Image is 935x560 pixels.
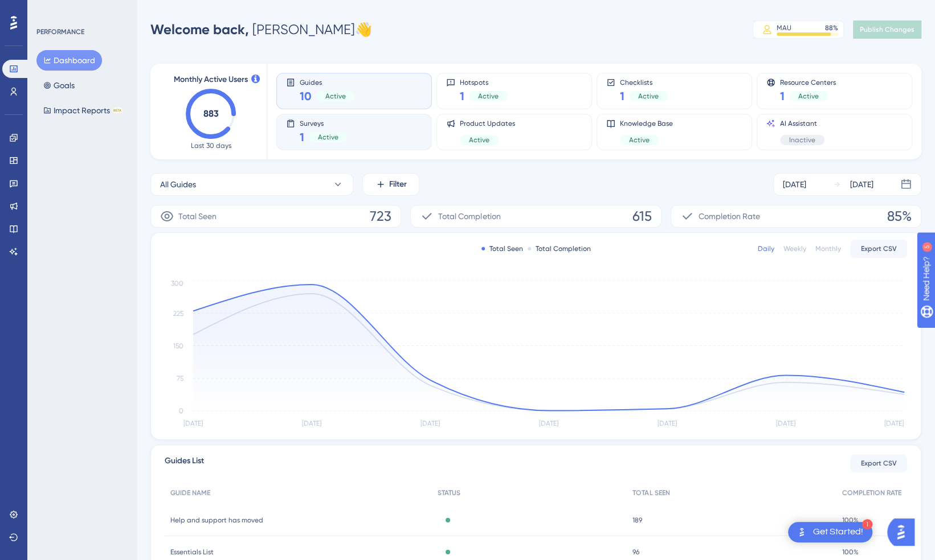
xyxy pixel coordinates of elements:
[789,135,815,145] span: Inactive
[825,23,838,32] div: 88 %
[850,240,907,258] button: Export CSV
[776,419,795,427] tspan: [DATE]
[79,6,83,15] div: 5
[813,526,863,538] div: Get Started!
[191,141,231,150] span: Last 30 days
[861,459,897,468] span: Export CSV
[887,207,912,225] span: 85%
[469,135,489,145] span: Active
[777,23,791,32] div: MAU
[300,129,304,145] span: 1
[300,119,348,127] span: Surveys
[370,207,391,225] span: 723
[860,25,914,34] span: Publish Changes
[780,119,824,128] span: AI Assistant
[362,173,419,196] button: Filter
[170,516,263,525] span: Help and support has moved
[853,20,921,39] button: Publish Changes
[783,244,806,253] div: Weekly
[861,244,897,253] span: Export CSV
[300,88,312,104] span: 10
[795,525,809,539] img: launcher-image-alternative-text
[850,178,873,191] div: [DATE]
[632,516,642,525] span: 189
[150,20,372,39] div: [PERSON_NAME] 👋
[629,135,650,145] span: Active
[203,108,219,119] text: 883
[173,342,183,350] tspan: 150
[884,419,904,427] tspan: [DATE]
[27,3,71,17] span: Need Help?
[620,88,624,104] span: 1
[460,88,464,104] span: 1
[460,78,508,86] span: Hotspots
[815,244,841,253] div: Monthly
[842,547,859,557] span: 100%
[780,78,836,86] span: Resource Centers
[36,50,102,71] button: Dashboard
[632,547,639,557] span: 96
[788,522,872,542] div: Open Get Started! checklist, remaining modules: 1
[171,279,183,287] tspan: 300
[620,119,673,128] span: Knowledge Base
[178,209,217,223] span: Total Seen
[842,516,859,525] span: 100%
[862,519,872,529] div: 1
[325,92,346,101] span: Active
[539,419,558,427] tspan: [DATE]
[183,419,203,427] tspan: [DATE]
[170,488,210,497] span: GUIDE NAME
[165,454,204,472] span: Guides List
[302,419,321,427] tspan: [DATE]
[389,178,407,191] span: Filter
[528,244,591,253] div: Total Completion
[177,374,183,382] tspan: 75
[658,419,677,427] tspan: [DATE]
[798,92,819,101] span: Active
[478,92,499,101] span: Active
[620,78,668,86] span: Checklists
[174,73,248,87] span: Monthly Active Users
[173,310,183,318] tspan: 225
[850,454,907,472] button: Export CSV
[36,27,84,36] div: PERFORMANCE
[300,78,355,86] span: Guides
[481,244,523,253] div: Total Seen
[179,407,183,415] tspan: 0
[632,207,652,225] span: 615
[36,100,129,121] button: Impact ReportsBETA
[758,244,774,253] div: Daily
[699,209,760,223] span: Completion Rate
[420,419,440,427] tspan: [DATE]
[460,119,515,128] span: Product Updates
[632,488,669,497] span: TOTAL SEEN
[783,178,806,191] div: [DATE]
[36,75,81,96] button: Goals
[318,133,338,142] span: Active
[887,515,921,549] iframe: UserGuiding AI Assistant Launcher
[170,547,214,557] span: Essentials List
[150,21,249,38] span: Welcome back,
[438,209,500,223] span: Total Completion
[150,173,353,196] button: All Guides
[438,488,460,497] span: STATUS
[842,488,901,497] span: COMPLETION RATE
[638,92,659,101] span: Active
[780,88,785,104] span: 1
[112,108,123,113] div: BETA
[160,178,196,191] span: All Guides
